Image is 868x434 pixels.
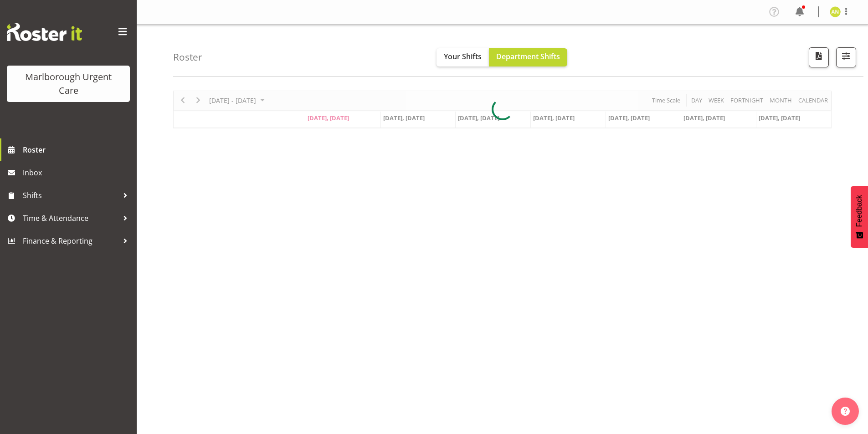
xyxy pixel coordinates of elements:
button: Filter Shifts [836,47,856,67]
div: Marlborough Urgent Care [16,70,121,97]
h4: Roster [173,52,202,62]
span: Inbox [23,166,132,179]
button: Download a PDF of the roster according to the set date range. [809,47,829,67]
span: Feedback [855,195,863,227]
button: Your Shifts [437,48,489,66]
img: alysia-newman-woods11835.jpg [830,6,841,17]
span: Time & Attendance [23,211,118,225]
img: help-xxl-2.png [841,407,850,416]
span: Department Shifts [496,51,560,61]
span: Finance & Reporting [23,234,118,248]
span: Roster [23,143,132,157]
button: Feedback - Show survey [851,186,868,248]
span: Shifts [23,189,118,202]
button: Department Shifts [489,48,567,66]
img: Rosterit website logo [7,23,82,41]
span: Your Shifts [444,51,482,61]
